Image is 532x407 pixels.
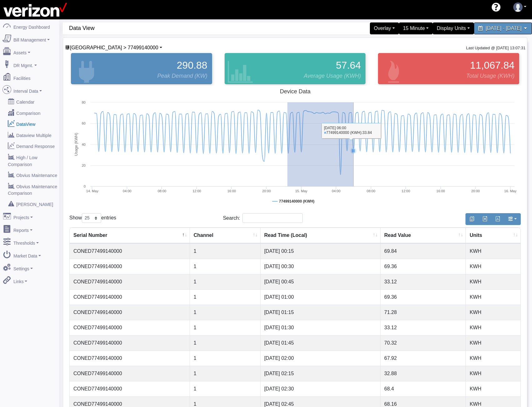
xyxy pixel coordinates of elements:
[190,243,261,259] td: 1
[466,259,520,274] td: KWH
[70,366,190,381] td: CONED77499140000
[177,58,207,73] span: 290.88
[82,164,86,167] text: 20
[504,213,521,225] button: Show/Hide Columns
[70,274,190,289] td: CONED77499140000
[370,22,399,34] div: Overlay
[190,335,261,351] td: 1
[466,366,520,381] td: KWH
[84,184,86,188] text: 0
[190,366,261,381] td: 1
[466,243,520,259] td: KWH
[433,22,474,34] div: Display Units
[261,228,380,243] th: Read Time (Local) : activate to sort column ascending
[401,189,410,193] text: 12:00
[190,289,261,305] td: 1
[227,189,236,193] text: 16:00
[279,199,314,203] tspan: 77499140000 (KWH)
[261,243,380,259] td: [DATE] 00:15
[280,88,311,95] tspan: Device Data
[261,335,380,351] td: [DATE] 01:45
[70,228,190,243] th: Serial Number : activate to sort column descending
[262,189,271,193] text: 20:00
[367,189,375,193] text: 08:00
[466,320,520,335] td: KWH
[82,101,86,104] text: 80
[336,58,361,73] span: 57.64
[478,213,491,225] button: Export to Excel
[466,72,515,80] span: Total Usage (KWH)
[380,305,466,320] td: 71.28
[190,305,261,320] td: 1
[466,46,525,50] small: Last Updated @ [DATE] 13:07:31
[70,351,190,366] td: CONED77499140000
[261,259,380,274] td: [DATE] 00:30
[82,213,101,223] select: Showentries
[380,351,466,366] td: 67.92
[380,259,466,274] td: 69.36
[261,274,380,289] td: [DATE] 00:45
[486,26,522,31] span: [DATE] - [DATE]
[70,381,190,396] td: CONED77499140000
[466,351,520,366] td: KWH
[261,351,380,366] td: [DATE] 02:00
[295,189,308,193] tspan: 15. May
[192,189,201,193] text: 12:00
[436,189,445,193] text: 16:00
[380,320,466,335] td: 33.12
[157,72,207,80] span: Peak Demand (KW)
[82,121,86,125] text: 60
[69,22,298,34] span: Data View
[380,243,466,259] td: 69.84
[70,335,190,351] td: CONED77499140000
[504,189,517,193] tspan: 16. May
[466,274,520,289] td: KWH
[261,366,380,381] td: [DATE] 02:15
[69,213,116,223] label: Show entries
[158,189,167,193] text: 08:00
[380,381,466,396] td: 68.4
[380,274,466,289] td: 33.12
[332,189,341,193] text: 04:00
[380,228,466,243] th: Read Value : activate to sort column ascending
[380,366,466,381] td: 32.88
[65,45,162,50] a: [GEOGRAPHIC_DATA] > 77499140000
[223,213,303,223] label: Search:
[74,133,78,156] tspan: Usage (KWH)
[261,305,380,320] td: [DATE] 01:15
[242,213,303,223] input: Search:
[123,189,132,193] text: 04:00
[261,289,380,305] td: [DATE] 01:00
[466,289,520,305] td: KWH
[70,305,190,320] td: CONED77499140000
[86,189,99,193] tspan: 14. May
[466,228,520,243] th: Units : activate to sort column ascending
[70,259,190,274] td: CONED77499140000
[380,335,466,351] td: 70.32
[190,274,261,289] td: 1
[70,243,190,259] td: CONED77499140000
[82,143,86,146] text: 40
[380,289,466,305] td: 69.36
[513,2,523,12] img: user-3.svg
[491,213,504,225] button: Generate PDF
[304,72,361,80] span: Average Usage (KWH)
[190,259,261,274] td: 1
[190,381,261,396] td: 1
[399,22,433,34] div: 15 Minute
[466,335,520,351] td: KWH
[190,351,261,366] td: 1
[70,45,158,50] span: Device List
[70,289,190,305] td: CONED77499140000
[261,381,380,396] td: [DATE] 02:30
[190,228,261,243] th: Channel : activate to sort column ascending
[470,58,515,73] span: 11,067.84
[466,381,520,396] td: KWH
[465,213,479,225] button: Copy to clipboard
[190,320,261,335] td: 1
[70,320,190,335] td: CONED77499140000
[261,320,380,335] td: [DATE] 01:30
[471,189,480,193] text: 20:00
[466,305,520,320] td: KWH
